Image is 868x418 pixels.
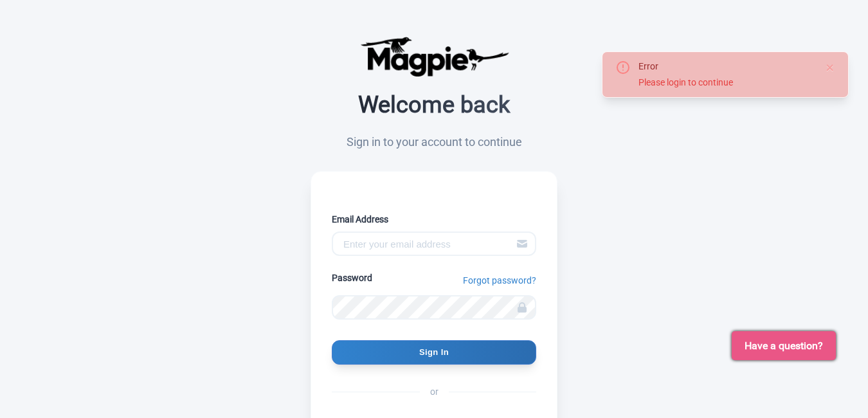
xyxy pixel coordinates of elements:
[311,133,557,150] p: Sign in to your account to continue
[332,340,536,365] input: Sign In
[311,93,557,118] h2: Welcome back
[638,60,815,73] div: Error
[332,232,536,256] input: Enter your email address
[732,331,836,360] button: Have a question?
[745,338,823,354] span: Have a question?
[332,213,536,226] label: Email Address
[638,76,815,89] div: Please login to continue
[357,36,511,77] img: logo-ab69f6fb50320c5b225c76a69d11143b.png
[825,60,835,75] button: Close
[420,385,449,399] span: or
[463,274,536,287] a: Forgot password?
[332,271,372,285] label: Password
